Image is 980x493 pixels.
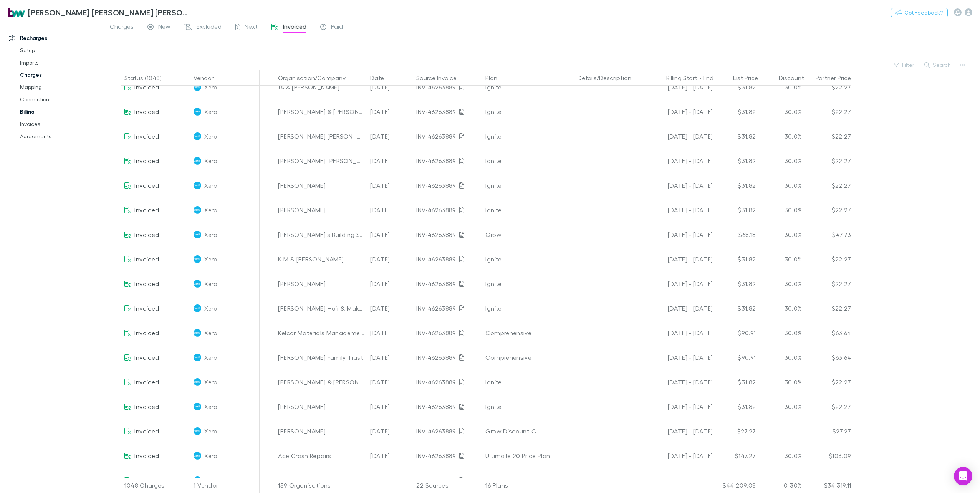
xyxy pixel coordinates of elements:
div: $44,209.08 [713,478,759,493]
div: [DATE] [367,443,413,468]
div: 30.0% [759,75,805,99]
div: INV-46263889 [416,419,479,443]
div: $22.27 [805,149,851,173]
div: Ignite [485,394,571,419]
div: $63.64 [805,345,851,370]
button: Status (1048) [124,70,171,86]
button: Vendor [194,70,223,86]
a: Billing [12,106,107,118]
div: $22.27 [805,173,851,198]
img: Xero's Logo [194,280,201,288]
div: Ignite [485,173,571,198]
img: Xero's Logo [194,304,201,312]
div: INV-46263889 [416,394,479,419]
div: $31.82 [713,99,759,124]
div: INV-46263889 [416,247,479,271]
span: Invoiced [134,403,159,410]
div: [DATE] - [DATE] [647,149,713,173]
span: Xero [204,149,217,173]
span: Invoiced [134,452,159,459]
button: Partner Price [816,70,860,86]
div: INV-46263889 [416,124,479,149]
div: INV-46263889 [416,345,479,370]
div: $31.82 [713,394,759,419]
div: [DATE] [367,321,413,345]
div: 22 Sources [413,478,482,493]
span: Invoiced [134,231,159,238]
div: 30.0% [759,149,805,173]
div: 30.0% [759,296,805,321]
span: Xero [204,75,217,99]
div: $90.91 [713,345,759,370]
div: [DATE] - [DATE] [647,419,713,443]
div: $31.82 [713,468,759,493]
button: Plan [485,70,507,86]
button: List Price [733,70,767,86]
a: Connections [12,93,107,106]
div: Comprehensive [485,321,571,345]
div: INV-46263889 [416,321,479,345]
div: [DATE] - [DATE] [647,370,713,394]
span: Excluded [197,23,222,33]
img: Xero's Logo [194,329,201,337]
div: [DATE] - [DATE] [647,296,713,321]
div: Grow Discount C [485,419,571,443]
div: 30.0% [759,271,805,296]
img: Xero's Logo [194,108,201,116]
div: [DATE] [367,271,413,296]
div: [DATE] [367,419,413,443]
div: $47.73 [805,222,851,247]
img: Xero's Logo [194,231,201,238]
div: 1 Vendor [190,478,260,493]
span: Xero [204,198,217,222]
div: INV-46263889 [416,222,479,247]
h3: [PERSON_NAME] [PERSON_NAME] [PERSON_NAME] Partners [28,8,190,17]
div: [DATE] - [DATE] [647,198,713,222]
div: [DATE] [367,370,413,394]
span: New [158,23,171,33]
span: Paid [331,23,343,33]
div: [DATE] - [DATE] [647,124,713,149]
div: [DATE] - [DATE] [647,247,713,271]
span: Charges [110,23,134,33]
div: [PERSON_NAME] Hair & Makeup [278,296,364,321]
div: Ignite [485,247,571,271]
div: [DATE] [367,99,413,124]
span: Xero [204,247,217,271]
div: [PERSON_NAME] [278,271,364,296]
img: Xero's Logo [194,255,201,263]
div: $68.18 [713,222,759,247]
span: Invoiced [134,304,159,312]
div: Open Intercom Messenger [954,467,972,485]
div: $31.82 [713,198,759,222]
div: $31.82 [713,247,759,271]
span: Xero [204,173,217,198]
img: Xero's Logo [194,132,201,140]
div: INV-46263889 [416,296,479,321]
div: [PERSON_NAME] & [PERSON_NAME] [278,370,364,394]
div: 30.0% [759,443,805,468]
div: 30.0% [759,394,805,419]
div: INV-46263889 [416,173,479,198]
div: Kelcar Materials Management [278,321,364,345]
img: Xero's Logo [194,452,201,460]
span: Xero [204,370,217,394]
span: Invoiced [134,83,159,91]
div: [DATE] [367,394,413,419]
div: [DATE] - [DATE] [647,271,713,296]
img: Xero's Logo [194,427,201,435]
button: Date [370,70,393,86]
span: Xero [204,222,217,247]
div: $27.27 [713,419,759,443]
div: $63.64 [805,321,851,345]
div: [DATE] - [DATE] [647,75,713,99]
div: [DATE] - [DATE] [647,222,713,247]
span: Invoiced [134,182,159,189]
div: INV-46263889 [416,198,479,222]
a: Setup [12,44,107,56]
div: [DATE] - [DATE] [647,468,713,493]
span: Invoiced [134,132,159,140]
div: $22.27 [805,370,851,394]
a: Imports [12,56,107,69]
div: 30.0% [759,198,805,222]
